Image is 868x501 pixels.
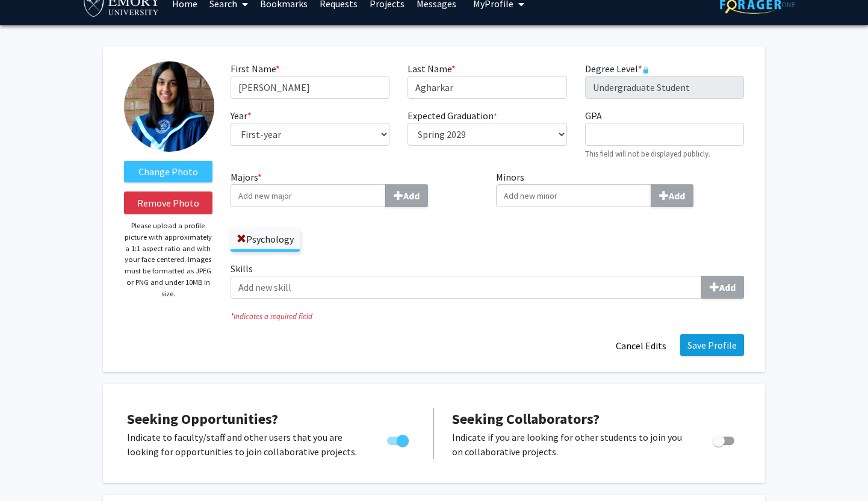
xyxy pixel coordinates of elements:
span: Seeking Collaborators? [452,409,600,428]
p: Indicate to faculty/staff and other users that you are looking for opportunities to join collabor... [127,430,364,459]
p: Indicate if you are looking for other students to join you on collaborative projects. [452,430,690,459]
button: Majors* [385,184,428,207]
div: Toggle [382,430,415,448]
label: Skills [231,261,744,299]
label: GPA [585,108,602,123]
label: Last Name [408,61,456,76]
span: Seeking Opportunities? [127,409,278,428]
iframe: Chat [9,447,51,492]
i: Indicates a required field [231,311,744,322]
button: Remove Photo [124,191,212,214]
label: First Name [231,61,280,76]
input: Majors*Add [231,184,386,207]
button: Save Profile [680,334,744,356]
input: MinorsAdd [496,184,651,207]
img: Profile Picture [124,61,214,152]
b: Add [719,281,736,293]
b: Add [403,190,420,202]
small: This field will not be displayed publicly. [585,149,710,158]
button: Cancel Edits [608,334,674,357]
label: Psychology [231,229,300,249]
label: Majors [231,170,479,207]
button: Minors [651,184,693,207]
p: Please upload a profile picture with approximately a 1:1 aspect ratio and with your face centered... [124,220,212,299]
button: Skills [701,276,744,299]
b: Add [669,190,685,202]
label: ChangeProfile Picture [124,161,212,182]
label: Minors [496,170,744,207]
label: Degree Level [585,61,649,76]
label: Expected Graduation [408,108,497,123]
label: Year [231,108,252,123]
div: Toggle [708,430,741,448]
svg: This information is provided and automatically updated by Emory University and is not editable on... [642,66,649,73]
input: SkillsAdd [231,276,702,299]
